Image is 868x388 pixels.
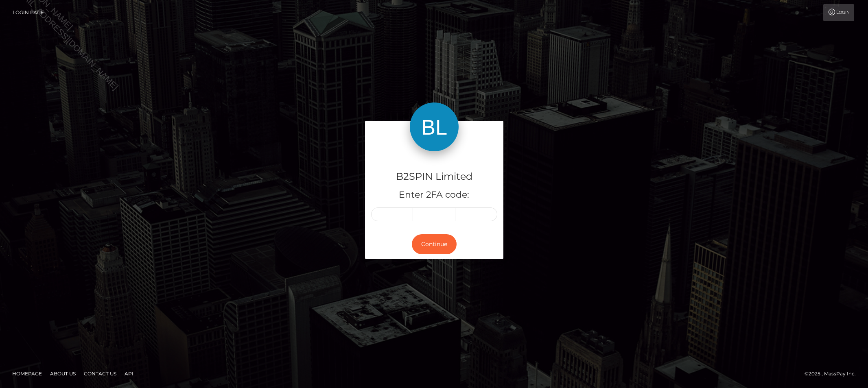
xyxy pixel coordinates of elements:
[47,367,79,380] a: About Us
[410,102,459,151] img: B2SPIN Limited
[81,367,120,380] a: Contact Us
[805,369,862,378] div: © 2025 , MassPay Inc.
[371,189,497,201] h5: Enter 2FA code:
[823,4,854,21] a: Login
[371,170,497,184] h4: B2SPIN Limited
[121,367,137,380] a: API
[9,367,45,380] a: Homepage
[13,4,44,21] a: Login Page
[412,234,457,254] button: Continue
